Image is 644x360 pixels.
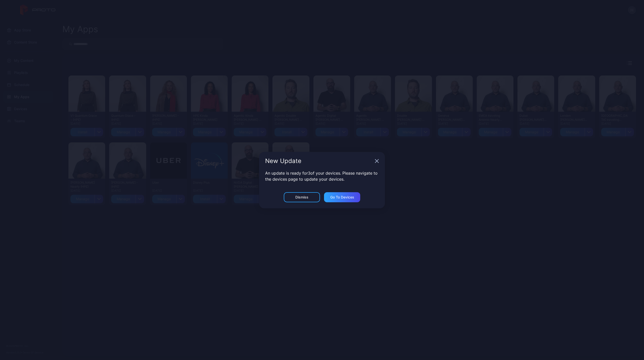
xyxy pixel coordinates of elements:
div: Dismiss [295,195,308,199]
div: Go to devices [330,195,354,199]
button: Go to devices [324,192,360,202]
button: Dismiss [284,192,320,202]
p: An update is ready for 3 of your devices. Please navigate to the devices page to update your devi... [265,170,379,182]
div: New Update [265,158,373,164]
